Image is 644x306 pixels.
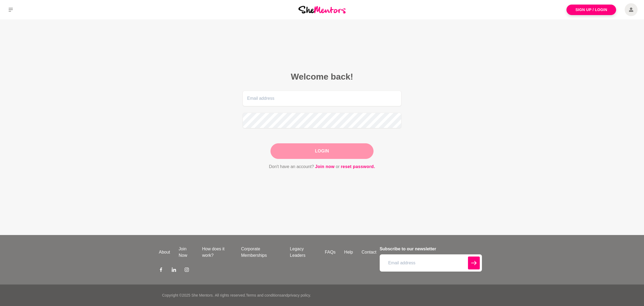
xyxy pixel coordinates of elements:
a: About [155,249,174,255]
input: Email address [243,91,401,106]
a: Terms and conditions [246,293,281,297]
a: LinkedIn [172,267,176,274]
a: Legacy Leaders [286,246,320,259]
p: Don't have an account? or [243,163,401,170]
a: Join now [315,163,335,170]
a: privacy policy [288,293,310,297]
a: Instagram [185,267,189,274]
p: Copyright © 2025 She Mentors . [162,293,214,298]
input: Email address [380,254,482,272]
a: Sign Up / Login [566,5,616,15]
img: She Mentors Logo [298,6,346,13]
a: Facebook [159,267,163,274]
a: FAQs [321,249,340,255]
h2: Welcome back! [243,71,401,82]
a: reset password. [341,163,375,170]
p: All rights reserved. and . [215,293,311,298]
a: How does it work? [198,246,237,259]
h4: Subscribe to our newsletter [380,246,482,252]
a: Join Now [174,246,198,259]
a: Corporate Memberships [237,246,286,259]
a: Contact [357,249,381,255]
a: Help [340,249,357,255]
